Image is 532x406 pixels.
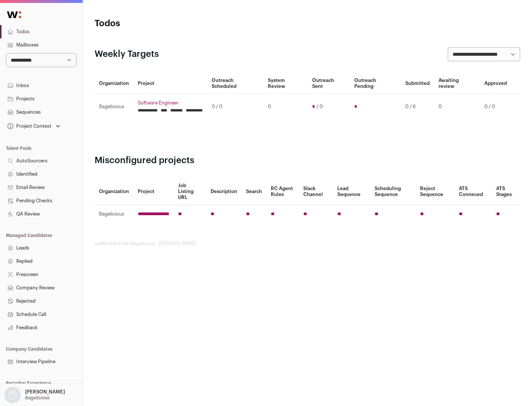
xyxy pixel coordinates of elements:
td: Bagelicious [95,205,133,223]
img: Wellfound [3,7,25,22]
th: Project [133,73,207,94]
th: Organization [95,73,133,94]
h2: Misconfigured projects [95,155,520,166]
button: Open dropdown [6,121,62,131]
footer: wellfound:ai for Bagelicious - [PERSON_NAME] [95,241,520,247]
img: nopic.png [4,387,21,403]
h1: Todos [95,18,236,30]
td: 0 [263,94,307,120]
span: / 0 [317,104,323,110]
th: Outreach Scheduled [207,73,263,94]
th: Scheduling Sequence [370,178,416,205]
th: Lead Sequence [333,178,370,205]
th: ATS Stages [492,178,520,205]
a: Software Engineer [138,100,203,106]
td: 0 / 6 [401,94,434,120]
h2: Weekly Targets [95,48,159,60]
td: Bagelicious [95,94,133,120]
td: 0 [434,94,480,120]
th: Slack Channel [299,178,333,205]
th: ATS Conneced [454,178,491,205]
th: Search [242,178,266,205]
th: Awaiting review [434,73,480,94]
th: Approved [480,73,511,94]
th: Description [206,178,242,205]
th: Organization [95,178,133,205]
p: Bagelicious [25,395,50,401]
th: Job Listing URL [174,178,206,205]
th: Outreach Pending [350,73,400,94]
button: Open dropdown [3,387,66,403]
td: 0 / 0 [207,94,263,120]
div: Project Context [6,123,51,129]
th: RC Agent Rules [266,178,299,205]
td: 0 / 0 [480,94,511,120]
th: System Review [263,73,307,94]
th: Reject Sequence [416,178,455,205]
th: Submitted [401,73,434,94]
th: Project [133,178,174,205]
p: [PERSON_NAME] [25,389,65,395]
th: Outreach Sent [308,73,350,94]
